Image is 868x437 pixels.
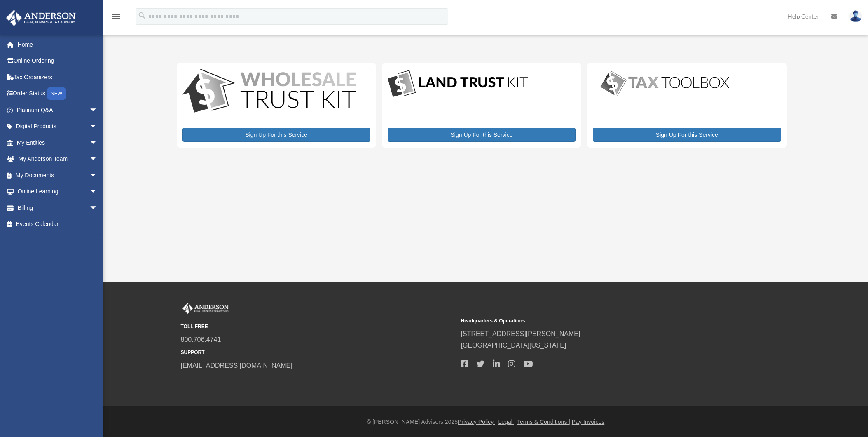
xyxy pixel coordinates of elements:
[181,336,221,343] a: 800.706.4741
[572,418,604,425] a: Pay Invoices
[6,216,110,233] a: Events Calendar
[182,128,370,142] a: Sign Up For this Service
[388,128,576,142] a: Sign Up For this Service
[89,102,106,119] span: arrow_drop_down
[6,167,110,183] a: My Documentsarrow_drop_down
[6,134,110,151] a: My Entitiesarrow_drop_down
[89,167,106,184] span: arrow_drop_down
[849,10,862,22] img: User Pic
[89,151,106,168] span: arrow_drop_down
[461,330,580,337] a: [STREET_ADDRESS][PERSON_NAME]
[89,183,106,200] span: arrow_drop_down
[6,69,110,85] a: Tax Organizers
[6,102,110,118] a: Platinum Q&Aarrow_drop_down
[182,69,356,115] img: WS-Trust-Kit-lgo-1.jpg
[89,118,106,135] span: arrow_drop_down
[47,87,66,100] div: NEW
[461,317,735,325] small: Headquarters & Operations
[517,418,570,425] a: Terms & Conditions |
[138,11,147,20] i: search
[111,14,121,21] a: menu
[6,85,110,102] a: Order StatusNEW
[103,417,868,427] div: © [PERSON_NAME] Advisors 2025
[4,10,78,26] img: Anderson Advisors Platinum Portal
[6,200,110,216] a: Billingarrow_drop_down
[593,128,781,142] a: Sign Up For this Service
[89,200,106,216] span: arrow_drop_down
[388,69,528,99] img: LandTrust_lgo-1.jpg
[458,418,497,425] a: Privacy Policy |
[89,134,106,151] span: arrow_drop_down
[6,36,110,53] a: Home
[6,151,110,167] a: My Anderson Teamarrow_drop_down
[181,348,455,357] small: SUPPORT
[181,362,292,369] a: [EMAIL_ADDRESS][DOMAIN_NAME]
[593,69,737,98] img: taxtoolbox_new-1.webp
[498,418,516,425] a: Legal |
[111,12,121,21] i: menu
[461,342,566,349] a: [GEOGRAPHIC_DATA][US_STATE]
[181,322,455,331] small: TOLL FREE
[6,53,110,69] a: Online Ordering
[181,303,230,314] img: Anderson Advisors Platinum Portal
[6,183,110,200] a: Online Learningarrow_drop_down
[6,118,106,135] a: Digital Productsarrow_drop_down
